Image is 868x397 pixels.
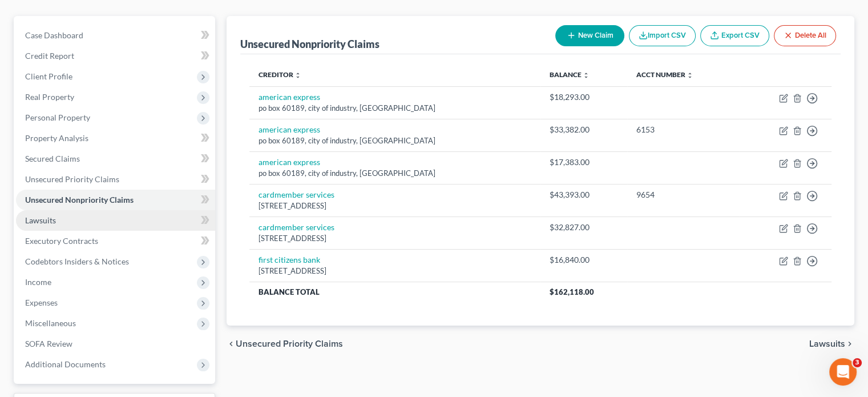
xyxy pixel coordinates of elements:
div: $43,393.00 [550,189,618,200]
span: Codebtors Insiders & Notices [25,256,129,266]
div: 6153 [636,124,730,135]
a: Lawsuits [16,210,215,231]
button: New Claim [555,25,624,46]
a: cardmember services [259,190,334,199]
a: american express [259,92,320,102]
i: unfold_more [583,72,590,79]
div: po box 60189, city of industry, [GEOGRAPHIC_DATA] [259,135,531,146]
a: Unsecured Priority Claims [16,169,215,190]
a: Unsecured Nonpriority Claims [16,190,215,210]
div: po box 60189, city of industry, [GEOGRAPHIC_DATA] [259,103,531,114]
span: Personal Property [25,113,90,122]
div: $16,840.00 [550,254,618,266]
span: Secured Claims [25,154,80,163]
a: Executory Contracts [16,231,215,251]
button: Delete All [774,25,836,46]
span: Real Property [25,92,74,102]
div: [STREET_ADDRESS] [259,266,531,276]
div: $33,382.00 [550,124,618,135]
span: 3 [853,358,862,367]
div: $17,383.00 [550,157,618,168]
div: Unsecured Nonpriority Claims [240,37,380,51]
a: Creditor unfold_more [259,70,301,79]
i: unfold_more [687,72,693,79]
span: $162,118.00 [550,287,594,296]
span: Income [25,277,51,287]
a: american express [259,157,320,167]
button: chevron_left Unsecured Priority Claims [227,339,343,348]
span: Miscellaneous [25,318,76,328]
span: Lawsuits [25,215,56,225]
div: [STREET_ADDRESS] [259,200,531,211]
div: $32,827.00 [550,222,618,233]
iframe: Intercom live chat [829,358,857,386]
span: Credit Report [25,51,74,61]
span: Case Dashboard [25,30,83,40]
button: Lawsuits chevron_right [809,339,854,348]
span: Expenses [25,298,58,307]
span: SOFA Review [25,339,72,348]
div: $18,293.00 [550,91,618,103]
a: Export CSV [700,25,769,46]
i: chevron_right [845,339,854,348]
a: Balance unfold_more [550,70,590,79]
a: Credit Report [16,46,215,66]
a: american express [259,125,320,134]
i: unfold_more [294,72,301,79]
div: [STREET_ADDRESS] [259,233,531,244]
button: Import CSV [629,25,696,46]
th: Balance Total [249,282,540,302]
span: Unsecured Priority Claims [25,174,119,184]
a: Property Analysis [16,128,215,149]
span: Unsecured Nonpriority Claims [25,195,134,204]
div: 9654 [636,189,730,200]
a: first citizens bank [259,255,320,264]
a: Acct Number unfold_more [636,70,693,79]
span: Lawsuits [809,339,845,348]
span: Unsecured Priority Claims [236,339,343,348]
span: Executory Contracts [25,236,98,246]
a: SOFA Review [16,334,215,354]
a: Case Dashboard [16,25,215,46]
a: Secured Claims [16,149,215,169]
div: po box 60189, city of industry, [GEOGRAPHIC_DATA] [259,168,531,179]
i: chevron_left [227,339,236,348]
span: Property Analysis [25,133,88,143]
span: Additional Documents [25,359,106,369]
a: cardmember services [259,222,334,232]
span: Client Profile [25,71,72,81]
